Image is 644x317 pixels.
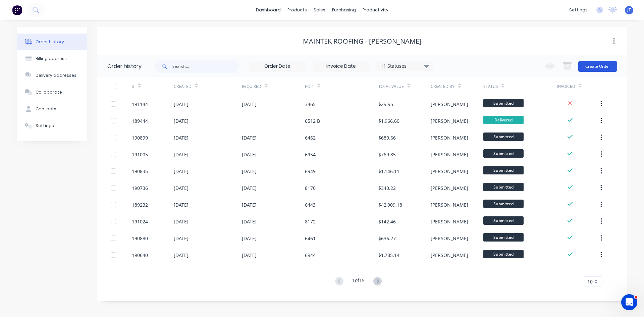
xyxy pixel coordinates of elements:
[431,101,468,108] div: [PERSON_NAME]
[17,101,87,117] button: Contacts
[483,200,524,208] span: Submitted
[132,151,148,158] div: 191005
[132,168,148,175] div: 190835
[378,117,399,124] div: $1,966.60
[313,61,369,71] input: Invoice Date
[305,77,378,96] div: PO #
[174,252,189,259] div: [DATE]
[17,117,87,134] button: Settings
[36,39,64,45] div: Order history
[242,235,257,242] div: [DATE]
[483,77,557,96] div: Status
[17,67,87,84] button: Delivery addresses
[172,60,239,73] input: Search...
[483,133,524,141] span: Submitted
[483,149,524,158] span: Submitted
[578,61,617,72] button: Create Order
[621,294,637,310] iframe: Intercom live chat
[305,101,316,108] div: 3465
[557,84,575,90] div: Invoiced
[483,216,524,225] span: Submitted
[378,134,396,141] div: $689.66
[132,134,148,141] div: 190899
[310,5,329,15] div: sales
[431,252,468,259] div: [PERSON_NAME]
[587,278,593,285] span: 10
[36,106,56,112] div: Contacts
[305,201,316,208] div: 6443
[431,235,468,242] div: [PERSON_NAME]
[253,5,284,15] a: dashboard
[305,252,316,259] div: 6944
[431,77,483,96] div: Created By
[431,151,468,158] div: [PERSON_NAME]
[132,218,148,225] div: 191024
[483,116,524,124] span: Delivered
[132,235,148,242] div: 190880
[378,151,396,158] div: $769.85
[17,84,87,101] button: Collaborate
[557,77,599,96] div: Invoiced
[305,218,316,225] div: 8172
[284,5,310,15] div: products
[566,5,591,15] div: settings
[249,61,306,71] input: Order Date
[305,168,316,175] div: 6949
[377,62,433,70] div: 11 Statuses
[132,117,148,124] div: 189444
[359,5,392,15] div: productivity
[305,235,316,242] div: 6461
[132,252,148,259] div: 190640
[174,134,189,141] div: [DATE]
[174,184,189,192] div: [DATE]
[242,252,257,259] div: [DATE]
[483,99,524,107] span: Submitted
[132,184,148,192] div: 190736
[378,168,399,175] div: $1,146.11
[242,184,257,192] div: [DATE]
[242,151,257,158] div: [DATE]
[174,168,189,175] div: [DATE]
[174,84,192,90] div: Created
[242,201,257,208] div: [DATE]
[431,134,468,141] div: [PERSON_NAME]
[352,277,365,286] div: 1 of 15
[242,84,261,90] div: Required
[242,77,305,96] div: Required
[174,235,189,242] div: [DATE]
[17,50,87,67] button: Billing address
[483,166,524,174] span: Submitted
[174,151,189,158] div: [DATE]
[132,84,135,90] div: #
[431,168,468,175] div: [PERSON_NAME]
[305,184,316,192] div: 8170
[431,117,468,124] div: [PERSON_NAME]
[305,151,316,158] div: 6954
[242,168,257,175] div: [DATE]
[132,77,174,96] div: #
[483,233,524,242] span: Submitted
[305,134,316,141] div: 6462
[378,84,404,90] div: Total Value
[431,84,454,90] div: Created By
[305,117,320,124] div: 6512 B
[174,77,242,96] div: Created
[483,250,524,258] span: Submitted
[378,218,396,225] div: $142.46
[378,77,431,96] div: Total Value
[12,5,22,15] img: Factory
[36,56,67,62] div: Billing address
[132,101,148,108] div: 191144
[329,5,359,15] div: purchasing
[483,183,524,191] span: Submitted
[627,7,631,13] span: JT
[303,37,422,45] div: Maintek Roofing - [PERSON_NAME]
[431,201,468,208] div: [PERSON_NAME]
[242,218,257,225] div: [DATE]
[431,218,468,225] div: [PERSON_NAME]
[36,89,62,95] div: Collaborate
[242,134,257,141] div: [DATE]
[378,101,393,108] div: $29.95
[36,123,54,129] div: Settings
[378,184,396,192] div: $340.22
